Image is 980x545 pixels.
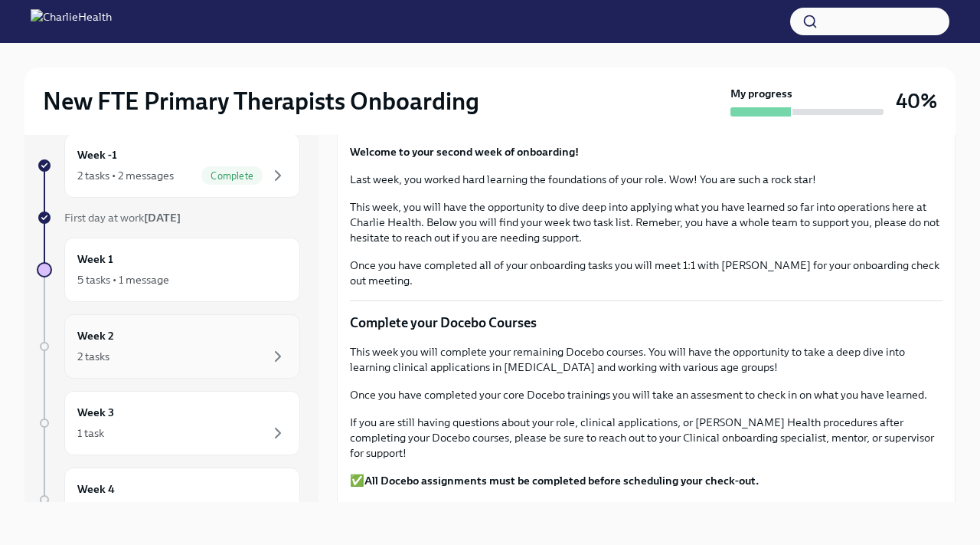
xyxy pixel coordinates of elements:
[350,314,942,332] p: Complete your Docebo Courses
[350,172,942,187] p: Last week, you worked hard learning the foundations of your role. Wow! You are such a rock star!
[37,391,300,455] a: Week 31 task
[350,145,579,159] strong: Welcome to your second week of onboarding!
[77,168,174,183] div: 2 tasks • 2 messages
[37,314,300,379] a: Week 22 tasks
[77,251,113,268] h6: Week 1
[350,258,942,288] p: Once you have completed all of your onboarding tasks you will meet 1:1 with [PERSON_NAME] for you...
[350,199,942,245] p: This week, you will have the opportunity to dive deep into applying what you have learned so far ...
[37,133,300,198] a: Week -12 tasks • 2 messagesComplete
[364,474,759,488] strong: All Docebo assignments must be completed before scheduling your check-out.
[64,211,181,225] span: First day at work
[144,211,181,225] strong: [DATE]
[77,272,169,287] div: 5 tasks • 1 message
[31,9,112,34] img: CharlieHealth
[77,481,115,497] h6: Week 4
[37,468,300,532] a: Week 4
[896,87,937,115] h3: 40%
[77,349,109,364] div: 2 tasks
[77,404,114,421] h6: Week 3
[350,387,942,402] p: Once you have completed your core Docebo trainings you will take an assesment to check in on what...
[77,146,117,163] h6: Week -1
[43,86,479,117] h2: New FTE Primary Therapists Onboarding
[37,238,300,302] a: Week 15 tasks • 1 message
[730,86,792,101] strong: My progress
[350,415,942,461] p: If you are still having questions about your role, clinical applications, or [PERSON_NAME] Health...
[77,425,104,441] div: 1 task
[201,170,263,182] span: Complete
[350,501,942,516] p: 🎓
[350,473,942,488] p: ✅
[364,501,542,515] a: Access Your Docebo Training Here!
[37,210,300,225] a: First day at work[DATE]
[77,327,114,344] h6: Week 2
[350,344,942,375] p: This week you will complete your remaining Docebo courses. You will have the opportunity to take ...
